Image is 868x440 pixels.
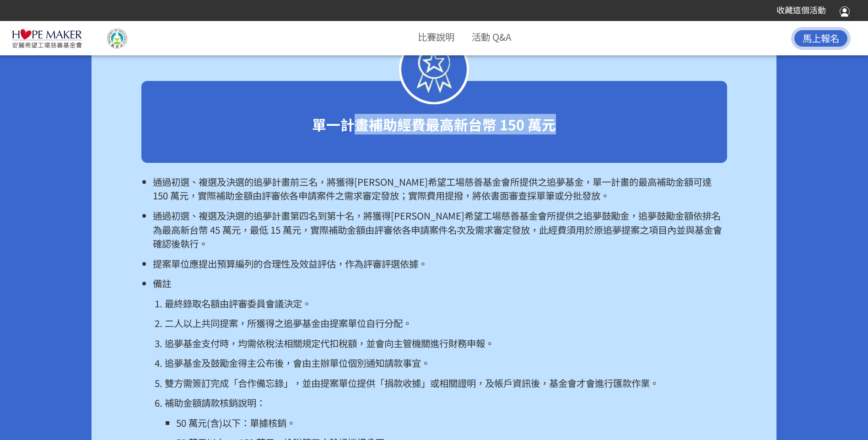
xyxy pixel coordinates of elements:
button: 馬上報名 [791,27,851,50]
img: 2025「小夢想．大志氣」追夢計畫 [12,28,82,48]
p: 二人以上共同提案，所獲得之追夢基金由提案單位自行分配。 [165,316,727,330]
img: 獎盃 [399,34,469,104]
p: 通過初選、複選及決選的追夢計畫前三名，將獲得[PERSON_NAME]希望工場慈善基金會所提供之追夢基金，單一計畫的最高補助金額可達 150 萬元，實際補助金額由評審依各申請案件之需求審定發放；... [153,175,727,203]
a: 比賽說明 [418,30,454,43]
p: 提案單位應提出預算編列的合理性及效益評估，作為評審評選依據。 [153,257,727,271]
p: 補助金額請款核銷說明： [165,396,727,410]
p: 備註 [153,276,727,290]
span: 收藏這個活動 [776,5,826,15]
p: 最終錄取名額由評審委員會議決定。 [165,296,727,311]
p: 通過初選、複選及決選的追夢計畫第四名到第十名，將獲得[PERSON_NAME]希望工場慈善基金會所提供之追夢鼓勵金，追夢鼓勵金額依排名為最高新台幣 45 萬元，最低 15 萬元，實際補助金額由評... [153,209,727,251]
span: 馬上報名 [803,31,839,45]
span: 單一計畫補助經費最高新台幣 150 萬元 [312,114,556,134]
img: 教育部國民及學前教育署 [88,28,146,48]
p: 追夢基金及鼓勵金得主公布後，會由主辦單位個別通知請款事宜。 [165,356,727,370]
p: 追夢基金支付時，均需依稅法相關規定代扣稅額，並會向主管機關進行財務申報。 [165,336,727,350]
p: 50 萬元(含)以下：單據核銷。 [176,416,727,430]
a: 活動 Q&A [472,30,511,43]
p: 雙方需簽訂完成「合作備忘錄」，並由提案單位提供「捐款收據」或相關證明，及帳戶資訊後，基金會才會進行匯款作業。 [165,376,727,390]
